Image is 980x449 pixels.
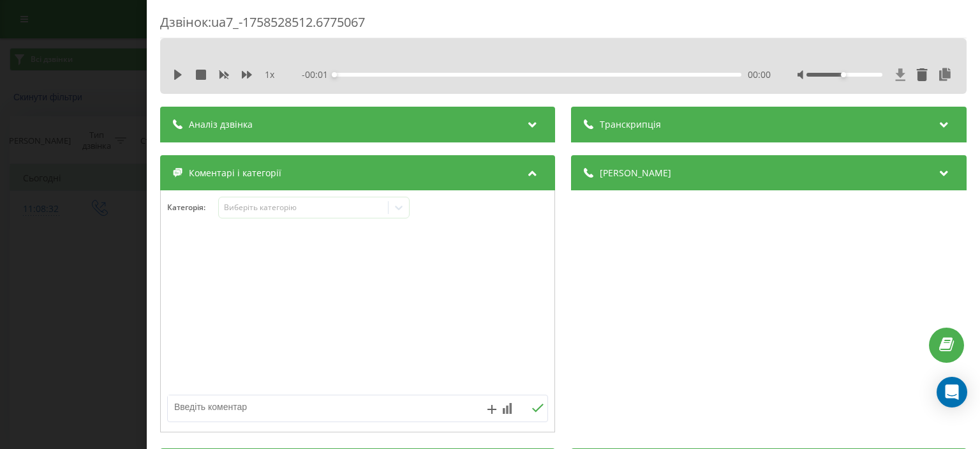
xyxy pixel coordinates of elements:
[748,68,771,81] span: 00:00
[167,203,218,212] h4: Категорія :
[265,68,274,81] span: 1 x
[302,68,335,81] span: - 00:01
[841,72,846,77] div: Accessibility label
[937,377,967,407] div: Open Intercom Messenger
[160,13,967,38] div: Дзвінок : ua7_-1758528512.6775067
[224,202,383,213] div: Виберіть категорію
[332,72,338,77] div: Accessibility label
[189,167,281,179] span: Коментарі і категорії
[600,167,672,179] span: [PERSON_NAME]
[600,118,662,131] span: Транскрипція
[189,118,253,131] span: Аналіз дзвінка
